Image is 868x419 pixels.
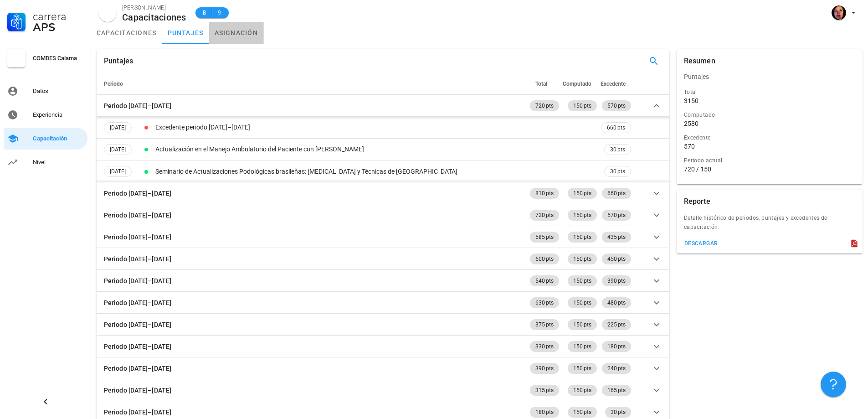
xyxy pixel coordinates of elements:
span: [DATE] [110,123,126,133]
div: Capacitación [33,135,84,142]
div: Periodo [DATE]–[DATE] [104,210,171,220]
span: 810 pts [535,188,554,199]
span: 165 pts [607,385,626,396]
th: Excedente [599,73,633,95]
span: 180 pts [535,407,554,418]
span: Computado [563,81,591,87]
span: 330 pts [535,341,554,352]
th: Periodo [97,73,528,95]
div: Puntajes [104,49,133,73]
div: Datos [33,88,84,95]
span: 720 pts [535,210,554,221]
span: B [201,8,208,17]
th: Total [528,73,561,95]
span: 150 pts [573,363,591,374]
a: asignación [209,22,264,44]
span: [DATE] [110,145,126,155]
a: capacitaciones [91,22,162,44]
span: 150 pts [573,407,591,418]
div: 2580 [684,119,699,128]
span: 540 pts [535,275,554,286]
div: Periodo [DATE]–[DATE] [104,188,171,198]
div: COMDES Calama [33,55,84,62]
div: Excedente [684,133,855,142]
span: 150 pts [573,297,591,308]
div: Periodo [DATE]–[DATE] [104,320,171,330]
span: 660 pts [607,123,625,133]
span: Total [535,81,547,87]
a: Experiencia [4,104,87,126]
div: Periodo [DATE]–[DATE] [104,298,171,308]
span: 570 pts [607,210,626,221]
div: Periodo [DATE]–[DATE] [104,101,171,111]
div: 720 / 150 [684,165,855,173]
span: 150 pts [573,232,591,243]
div: 3150 [684,97,699,105]
span: 450 pts [607,253,626,264]
div: Periodo [DATE]–[DATE] [104,254,171,264]
div: APS [33,22,84,33]
div: Carrera [33,11,84,22]
div: Periodo [DATE]–[DATE] [104,363,171,373]
div: Nivel [33,159,84,166]
div: [PERSON_NAME] [122,3,186,12]
span: 435 pts [607,232,626,243]
div: Computado [684,110,855,119]
span: 150 pts [573,275,591,286]
span: 150 pts [573,100,591,111]
div: Periodo [DATE]–[DATE] [104,407,171,417]
span: 585 pts [535,232,554,243]
div: Periodo [DATE]–[DATE] [104,341,171,352]
td: Actualización en el Manejo Ambulatorio del Paciente con [PERSON_NAME] [154,139,599,160]
span: 225 pts [607,319,626,330]
span: 180 pts [607,341,626,352]
span: 30 pts [610,167,625,176]
span: 150 pts [573,319,591,330]
div: Experiencia [33,111,84,119]
a: Capacitación [4,128,87,150]
div: Periodo [DATE]–[DATE] [104,232,171,242]
div: Periodo [DATE]–[DATE] [104,276,171,286]
span: 30 pts [611,407,626,418]
span: 315 pts [535,385,554,396]
div: Periodo actual [684,156,855,165]
span: 150 pts [573,341,591,352]
div: Reporte [684,190,710,213]
td: Excedente periodo [DATE]–[DATE] [154,117,599,139]
span: Excedente [601,81,626,87]
div: Periodo [DATE]–[DATE] [104,385,171,395]
div: Resumen [684,49,715,73]
span: 375 pts [535,319,554,330]
span: 150 pts [573,253,591,264]
span: 600 pts [535,253,554,264]
span: 720 pts [535,100,554,111]
button: descargar [680,237,722,250]
span: [DATE] [110,166,126,176]
span: 480 pts [607,297,626,308]
a: puntajes [162,22,209,44]
span: 150 pts [573,188,591,199]
td: Seminario de Actualizaciones Podológicas brasileñas: [MEDICAL_DATA] y Técnicas de [GEOGRAPHIC_DATA] [154,160,599,182]
div: Detalle histórico de periodos, puntajes y excedentes de capacitación. [677,213,863,237]
div: 570 [684,142,695,150]
span: 570 pts [607,100,626,111]
a: Datos [4,80,87,102]
div: avatar [832,5,846,20]
th: Computado [561,73,599,95]
span: 30 pts [610,145,625,154]
span: 9 [216,8,223,17]
span: Periodo [104,81,123,87]
span: 150 pts [573,385,591,396]
div: avatar [98,4,117,22]
span: 660 pts [607,188,626,199]
span: 630 pts [535,297,554,308]
span: 390 pts [607,275,626,286]
a: Nivel [4,151,87,173]
div: Capacitaciones [122,12,186,22]
span: 390 pts [535,363,554,374]
div: descargar [684,240,718,247]
span: 150 pts [573,210,591,221]
div: Puntajes [677,66,863,88]
div: Total [684,88,855,97]
span: 240 pts [607,363,626,374]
